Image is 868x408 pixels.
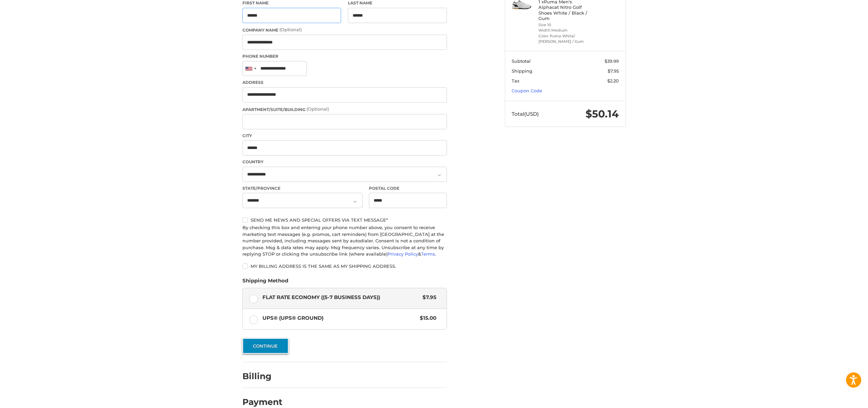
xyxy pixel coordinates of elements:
[512,88,542,93] a: Coupon Code
[607,78,619,84] span: $2.20
[388,251,418,257] a: Privacy Policy
[512,58,531,64] span: Subtotal
[279,27,302,32] small: (Optional)
[369,185,447,191] label: Postal Code
[586,108,619,120] span: $50.14
[417,314,437,322] span: $15.00
[242,263,447,269] label: My billing address is the same as my shipping address.
[242,53,447,59] label: Phone Number
[242,133,447,139] label: City
[262,294,419,301] span: Flat Rate Economy ((5-7 Business Days))
[538,27,590,33] li: Width Medium
[242,217,447,223] label: Send me news and special offers via text message*
[242,397,282,407] h2: Payment
[419,294,437,301] span: $7.95
[512,68,532,74] span: Shipping
[242,26,447,33] label: Company Name
[242,371,282,382] h2: Billing
[608,68,619,74] span: $7.95
[242,159,447,165] label: Country
[242,106,447,113] label: Apartment/Suite/Building
[538,33,590,44] li: Color Puma White/ [PERSON_NAME] / Gum
[242,277,288,288] legend: Shipping Method
[242,338,289,354] button: Continue
[243,61,258,76] div: United States: +1
[242,224,447,258] div: By checking this box and entering your phone number above, you consent to receive marketing text ...
[512,111,539,117] span: Total (USD)
[512,78,519,84] span: Tax
[538,22,590,28] li: Size 10
[262,314,417,322] span: UPS® (UPS® Ground)
[605,58,619,64] span: $39.99
[421,251,435,257] a: Terms
[242,185,362,191] label: State/Province
[242,79,447,86] label: Address
[307,106,329,112] small: (Optional)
